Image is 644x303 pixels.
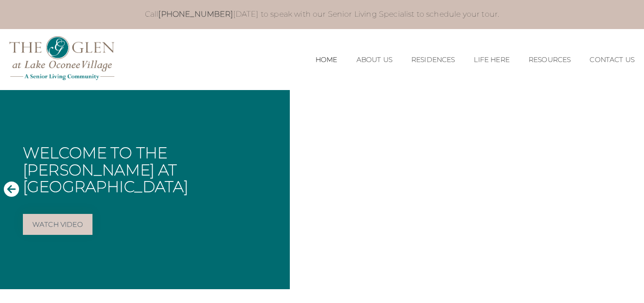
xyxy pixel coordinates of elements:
[529,56,571,64] a: Resources
[625,181,640,199] button: Next Slide
[23,144,282,195] h1: Welcome to The [PERSON_NAME] at [GEOGRAPHIC_DATA]
[316,56,337,64] a: Home
[10,36,114,81] img: The Glen Lake Oconee Home
[290,90,644,289] iframe: Embedded Vimeo Video
[42,10,603,20] p: Call [DATE] to speak with our Senior Living Specialist to schedule your tour.
[158,10,233,19] a: [PHONE_NUMBER]
[411,56,455,64] a: Residences
[590,56,634,64] a: Contact Us
[357,56,392,64] a: About Us
[23,214,92,235] a: Watch Video
[474,56,509,64] a: Life Here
